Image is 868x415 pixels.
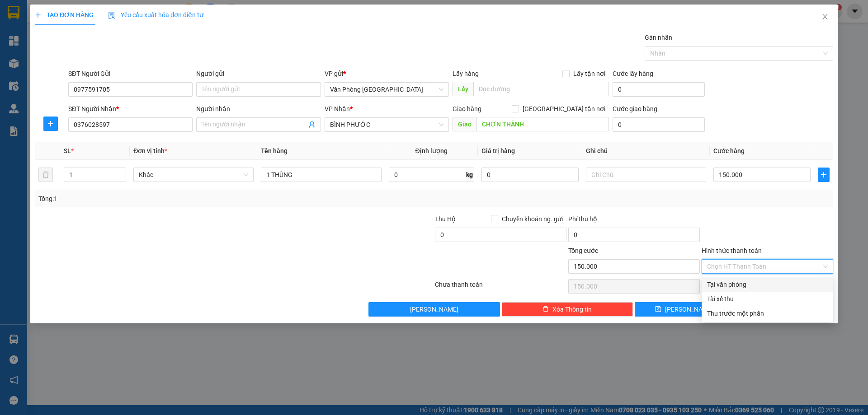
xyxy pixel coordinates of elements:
[139,168,248,182] span: Khác
[586,168,706,182] input: Ghi Chú
[613,105,657,112] label: Cước giao hàng
[35,11,94,19] span: TẠO ĐƠN HÀNG
[476,117,609,131] input: Dọc đường
[713,147,745,154] span: Cước hàng
[308,121,316,128] span: user-add
[665,304,713,314] span: [PERSON_NAME]
[542,306,549,313] span: delete
[707,280,828,289] div: Tại văn phòng
[498,214,566,224] span: Chuyển khoản ng. gửi
[410,304,458,314] span: [PERSON_NAME]
[502,302,633,317] button: deleteXóa Thông tin
[68,69,193,79] div: SĐT Người Gửi
[434,280,567,295] div: Chưa thanh toán
[613,82,705,97] input: Cước lấy hàng
[707,308,828,318] div: Thu trước một phần
[108,11,203,19] span: Yêu cầu xuất hóa đơn điện tử
[261,168,381,182] input: VD: Bàn, Ghế
[196,69,321,79] div: Người gửi
[812,5,838,30] button: Close
[38,168,53,182] button: delete
[35,12,41,18] span: plus
[133,147,167,154] span: Đơn vị tính
[64,147,71,154] span: SL
[196,104,321,114] div: Người nhận
[613,70,653,77] label: Cước lấy hàng
[108,12,115,19] img: icon
[38,194,335,204] div: Tổng: 1
[568,214,700,228] div: Phí thu hộ
[69,8,94,37] strong: Nhà xe QUỐC ĐẠT
[435,215,456,223] span: Thu Hộ
[473,82,609,96] input: Dọc đường
[702,247,762,254] label: Hình thức thanh toán
[465,168,474,182] span: kg
[645,34,672,41] label: Gán nhãn
[325,69,449,79] div: VP gửi
[415,147,448,154] span: Định lượng
[570,69,609,79] span: Lấy tận nơi
[552,304,592,314] span: Xóa Thông tin
[453,70,479,77] span: Lấy hàng
[68,39,94,56] span: 0906 477 911
[96,61,173,70] span: BXTTDN1308250039
[44,120,57,127] span: plus
[655,306,661,313] span: save
[261,147,288,154] span: Tên hàng
[68,104,193,114] div: SĐT Người Nhận
[68,58,95,87] strong: PHIẾU BIÊN NHẬN
[4,39,67,70] img: logo
[325,105,350,112] span: VP Nhận
[582,142,710,160] th: Ghi chú
[43,117,58,131] button: plus
[519,104,609,114] span: [GEOGRAPHIC_DATA] tận nơi
[707,294,828,304] div: Tài xế thu
[818,171,829,178] span: plus
[481,168,579,182] input: 0
[368,302,500,317] button: [PERSON_NAME]
[481,147,515,154] span: Giá trị hàng
[818,168,830,182] button: plus
[453,82,473,96] span: Lấy
[613,117,705,132] input: Cước giao hàng
[635,302,733,317] button: save[PERSON_NAME]
[568,247,598,254] span: Tổng cước
[330,118,443,131] span: BÌNH PHƯỚC
[453,105,481,112] span: Giao hàng
[453,117,476,131] span: Giao
[330,83,443,96] span: Văn Phòng Đà Nẵng
[821,13,829,20] span: close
